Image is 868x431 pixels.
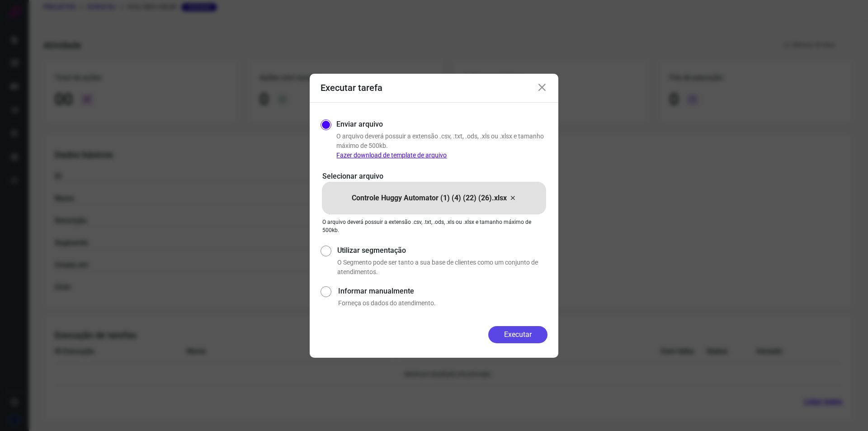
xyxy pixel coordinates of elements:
p: Controle Huggy Automator (1) (4) (22) (26).xlsx [352,193,507,204]
label: Informar manualmente [338,286,547,297]
h3: Executar tarefa [321,82,382,93]
label: Enviar arquivo [336,119,383,130]
label: Utilizar segmentação [337,245,547,256]
p: Selecionar arquivo [322,171,546,182]
a: Fazer download de template de arquivo [336,152,447,159]
p: Forneça os dados do atendimento. [338,298,547,308]
p: O Segmento pode ser tanto a sua base de clientes como um conjunto de atendimentos. [337,258,547,277]
button: Executar [488,326,547,343]
p: O arquivo deverá possuir a extensão .csv, .txt, .ods, .xls ou .xlsx e tamanho máximo de 500kb. [322,218,546,234]
p: O arquivo deverá possuir a extensão .csv, .txt, .ods, .xls ou .xlsx e tamanho máximo de 500kb. [336,132,547,160]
